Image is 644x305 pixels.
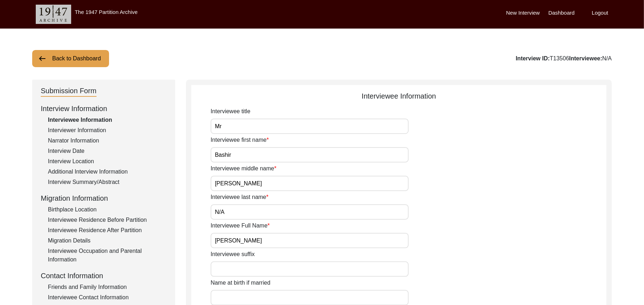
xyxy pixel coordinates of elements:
[211,136,269,144] label: Interviewee first name
[569,55,602,61] b: Interviewee:
[211,164,276,173] label: Interviewee middle name
[48,116,167,124] div: Interviewee Information
[32,50,109,67] button: Back to Dashboard
[211,193,269,201] label: Interviewee last name
[38,54,46,63] img: arrow-left.png
[41,85,97,97] div: Submission Form
[211,107,250,116] label: Interviewee title
[48,216,167,224] div: Interviewee Residence Before Partition
[75,9,138,15] label: The 1947 Partition Archive
[506,9,540,17] label: New Interview
[48,178,167,186] div: Interview Summary/Abstract
[516,54,612,63] div: T13506 N/A
[48,205,167,214] div: Birthplace Location
[41,103,167,114] div: Interview Information
[41,270,167,281] div: Contact Information
[48,157,167,166] div: Interview Location
[211,221,270,230] label: Interviewee Full Name
[211,250,255,259] label: Interviewee suffix
[48,247,167,264] div: Interviewee Occupation and Parental Information
[48,147,167,155] div: Interview Date
[516,55,550,61] b: Interview ID:
[191,91,606,101] div: Interviewee Information
[48,167,167,176] div: Additional Interview Information
[211,279,270,287] label: Name at birth if married
[48,236,167,245] div: Migration Details
[48,283,167,291] div: Friends and Family Information
[41,193,167,204] div: Migration Information
[48,226,167,235] div: Interviewee Residence After Partition
[592,9,608,17] label: Logout
[549,9,575,17] label: Dashboard
[48,293,167,302] div: Interviewee Contact Information
[48,136,167,145] div: Narrator Information
[48,126,167,135] div: Interviewer Information
[36,5,71,24] img: header-logo.png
